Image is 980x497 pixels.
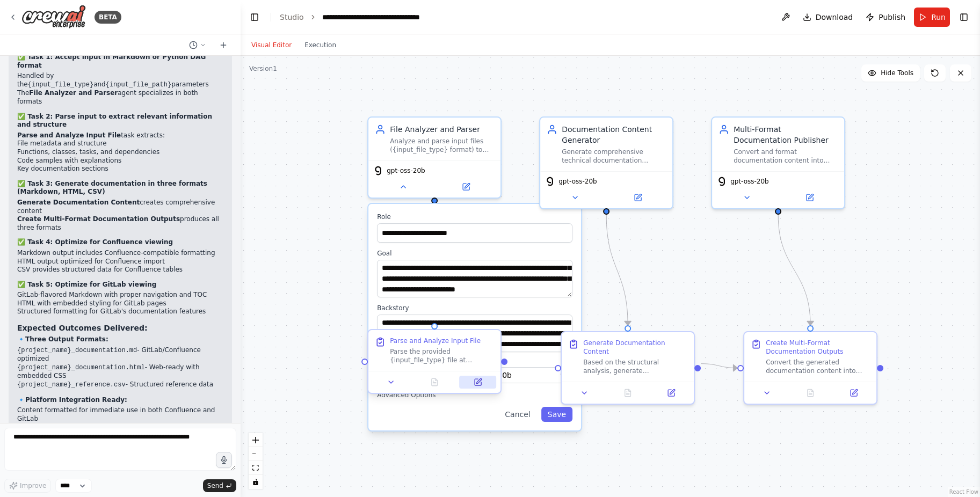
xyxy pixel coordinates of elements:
button: Open in side panel [835,386,872,399]
button: No output available [605,386,651,399]
li: Structured formatting for GitLab's documentation features [17,308,223,316]
button: zoom out [249,447,263,461]
strong: File Analyzer and Parser [29,89,118,97]
span: gpt-oss-20b [387,166,425,175]
li: - GitLab/Confluence optimized [17,346,223,363]
strong: Create Multi-Format Documentation Outputs [17,215,180,223]
strong: Generate Documentation Content [17,199,140,206]
g: Edge from d3d4340b-dbed-4fb7-b9a2-c6e6495cbfe3 to be888e9b-d90d-4b5b-beba-2715ee86a9a6 [701,359,737,374]
div: Convert and format documentation content into multiple output formats (Markdown, HTML, CSV) optim... [734,148,838,165]
button: Run [914,8,950,27]
li: Content formatted for immediate use in both Confluence and GitLab [17,406,223,423]
div: Parse and Analyze Input FileParse the provided {input_file_type} file at {input_file_path} and ex... [367,331,502,396]
li: HTML output optimized for Confluence import [17,258,223,266]
span: Send [207,481,223,490]
button: Open in side panel [652,386,689,399]
strong: Parse and Analyze Input File [17,131,121,139]
button: Open in side panel [607,191,668,204]
li: produces all three formats [17,215,223,232]
g: Edge from b093a7cc-e53e-4b81-8ae4-0e9a2ef8dc57 to d3d4340b-dbed-4fb7-b9a2-c6e6495cbfe3 [601,215,633,325]
p: 🔹 [17,335,223,344]
button: Hide Tools [861,64,920,82]
li: The agent specializes in both formats [17,89,223,106]
strong: Platform Integration Ready: [25,396,127,404]
span: gpt-oss-20b [730,177,769,186]
li: Handled by the and parameters [17,72,223,89]
button: Open in side panel [459,376,496,389]
button: Open in side panel [435,180,496,193]
span: Run [931,12,946,23]
button: Hide left sidebar [247,10,262,25]
button: Publish [861,8,910,27]
button: Switch to previous chat [185,39,210,52]
code: {project_name}_documentation.html [17,364,145,371]
li: Code samples with explanations [17,157,223,165]
button: Execution [298,39,343,52]
nav: breadcrumb [280,12,443,23]
strong: Three Output Formats: [25,335,108,343]
div: Parse the provided {input_file_type} file at {input_file_path} and extract all relevant structura... [390,347,494,364]
strong: ✅ Task 2: Parse input to extract relevant information and structure [17,113,212,129]
li: task extracts: [17,131,223,173]
strong: Expected Outcomes Delivered: [17,324,148,332]
div: Parse and Analyze Input File [390,337,481,345]
li: - Web-ready with embedded CSS [17,363,223,381]
code: {input_file_type} [28,81,93,89]
button: Save [541,407,572,422]
button: No output available [412,376,458,389]
button: Improve [4,479,51,493]
div: Multi-Format Documentation Publisher [734,124,838,145]
button: Visual Editor [245,39,298,52]
div: Multi-Format Documentation PublisherConvert and format documentation content into multiple output... [711,116,845,209]
span: Hide Tools [881,69,913,77]
button: No output available [788,386,833,399]
div: Generate Documentation Content [583,339,687,356]
strong: ✅ Task 5: Optimize for GitLab viewing [17,281,156,288]
span: Advanced Options [377,391,435,399]
div: Generate Documentation ContentBased on the structural analysis, generate comprehensive technical ... [561,331,695,405]
button: Start a new chat [215,39,232,52]
label: Backstory [377,304,572,312]
li: - Structured reference data [17,381,223,390]
div: Analyze and parse input files ({input_file_type} format) to extract structural information, code ... [390,137,494,154]
span: gpt-oss-20b [558,177,597,186]
button: Send [203,479,236,492]
div: Convert the generated documentation content into three optimized formats: 1) GitLab/Confluence-co... [766,358,870,375]
li: File metadata and structure [17,140,223,148]
div: Version 1 [249,64,277,73]
img: Logo [21,5,86,29]
span: Download [816,12,853,23]
label: Goal [377,249,572,258]
code: {project_name}_reference.csv [17,381,126,389]
label: Role [377,213,572,221]
span: Groq - groq/openai/gpt-oss-20b [394,370,512,381]
code: {input_file_path} [106,81,171,89]
strong: ✅ Task 3: Generate documentation in three formats (Markdown, HTML, CSV) [17,180,207,196]
div: Documentation Content GeneratorGenerate comprehensive technical documentation content based on an... [539,116,673,209]
li: HTML with embedded styling for GitLab pages [17,299,223,308]
li: CSV provides structured data for Confluence tables [17,266,223,274]
div: Based on the structural analysis, generate comprehensive technical documentation content. Create ... [583,358,687,375]
g: Edge from 03f46b59-2ac3-4e3f-9e02-8846a7a9c31c to be888e9b-d90d-4b5b-beba-2715ee86a9a6 [773,215,816,325]
div: File Analyzer and ParserAnalyze and parse input files ({input_file_type} format) to extract struc... [367,116,502,199]
div: Create Multi-Format Documentation Outputs [766,339,870,356]
button: Open in side panel [779,191,840,204]
li: GitLab-flavored Markdown with proper navigation and TOC [17,291,223,299]
button: Click to speak your automation idea [216,452,232,468]
li: creates comprehensive content [17,199,223,215]
div: Documentation Content Generator [562,124,666,145]
button: Cancel [498,407,536,422]
div: Generate comprehensive technical documentation content based on analyzed file structures and code... [562,148,666,165]
li: Markdown output includes Confluence-compatible formatting [17,249,223,258]
p: 🔹 [17,396,223,405]
div: Create Multi-Format Documentation OutputsConvert the generated documentation content into three o... [743,331,877,405]
strong: ✅ Task 4: Optimize for Confluence viewing [17,238,173,246]
a: React Flow attribution [949,489,978,495]
button: fit view [249,461,263,475]
li: Functions, classes, tasks, and dependencies [17,148,223,157]
button: Advanced Options [377,390,572,400]
code: {project_name}_documentation.md [17,347,137,354]
div: File Analyzer and Parser [390,124,494,135]
span: Publish [879,12,905,23]
span: Improve [20,481,46,490]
